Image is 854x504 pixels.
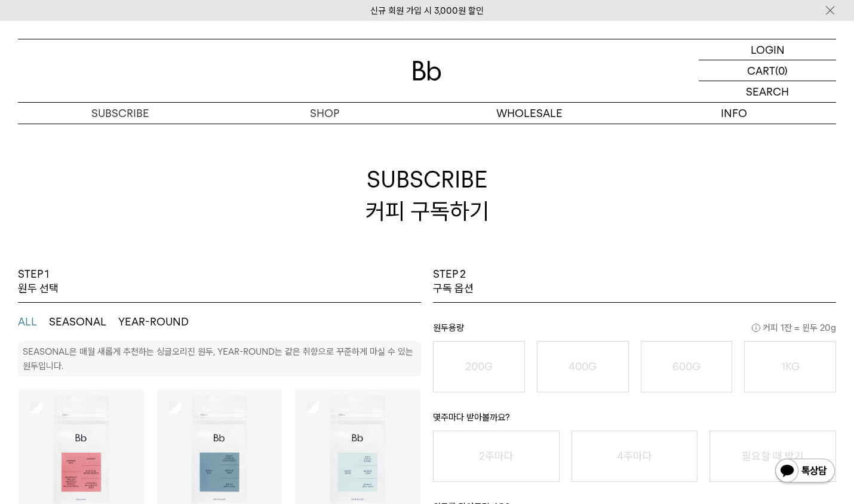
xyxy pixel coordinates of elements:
[433,341,525,392] button: 200G
[18,103,223,124] a: SUBSCRIBE
[223,103,428,124] a: SHOP
[572,431,698,482] button: 4주마다
[569,360,597,373] o: 400G
[781,360,800,373] o: 1KG
[427,103,632,124] p: WHOLESALE
[752,321,836,335] span: 커피 1잔 = 윈두 20g
[370,5,484,16] a: 신규 회원 가입 시 3,000원 할인
[18,315,37,329] button: ALL
[49,315,106,329] button: SEASONAL
[775,60,788,81] p: (0)
[465,360,493,373] o: 200G
[774,457,836,486] img: 카카오톡 채널 1:1 채팅 버튼
[118,315,189,329] button: YEAR-ROUND
[433,321,836,341] p: 원두용량
[746,81,789,102] p: SEARCH
[641,341,733,392] button: 600G
[672,360,701,373] o: 600G
[699,39,836,60] a: LOGIN
[632,103,837,124] p: INFO
[18,267,59,296] p: STEP 1 원두 선택
[709,431,836,482] button: 필요할 때 받기
[413,61,441,81] img: 로고
[433,431,560,482] button: 2주마다
[433,410,836,431] p: 몇주마다 받아볼까요?
[537,341,629,392] button: 400G
[699,60,836,81] a: CART (0)
[744,341,836,392] button: 1KG
[751,39,785,60] p: LOGIN
[433,267,474,296] p: STEP 2 구독 옵션
[18,124,836,267] h2: SUBSCRIBE 커피 구독하기
[23,346,413,371] p: SEASONAL은 매월 새롭게 추천하는 싱글오리진 원두, YEAR-ROUND는 같은 취향으로 꾸준하게 마실 수 있는 원두입니다.
[747,60,775,81] p: CART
